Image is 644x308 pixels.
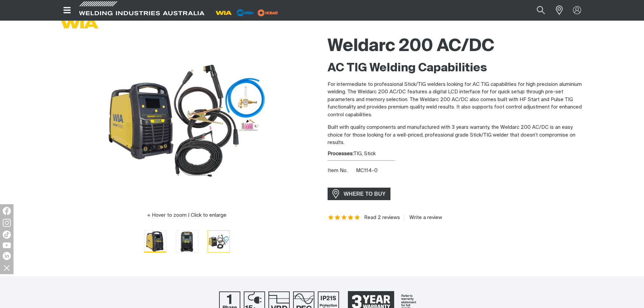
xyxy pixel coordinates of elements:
[328,124,587,147] p: Built with quality components and manufactured with 3 years warranty, the Weldarc 200 AC/DC is an...
[328,188,391,200] a: WHERE TO BUY
[102,32,271,201] img: Weldarc 200 AC/DC
[404,215,442,221] a: Write a review
[3,252,11,260] img: LinkedIn
[356,168,378,173] span: MC114-0
[3,231,11,239] img: TikTok
[256,8,280,18] img: miller
[176,231,198,252] img: Weldarc 200 AC/DC
[208,231,230,252] img: Weldarc 200 AC/DC
[328,35,587,57] h1: Weldarc 200 AC/DC
[339,189,390,199] span: WHERE TO BUY
[328,61,587,76] h2: AC TIG Welding Capabilities
[256,10,280,15] a: miller
[143,211,231,219] button: Hover to zoom | Click to enlarge
[328,150,587,158] div: TIG, Stick
[1,262,13,274] img: hide socials
[328,81,587,119] p: For intermediate to professional Stick/TIG welders looking for AC TIG capabilities for high preci...
[328,215,361,220] span: Rating: 5
[521,3,552,18] input: Product name or item number...
[144,231,166,252] img: Weldarc 200 AC/DC
[328,167,355,175] span: Item No.
[529,3,552,18] button: Search products
[3,207,11,215] img: Facebook
[364,215,400,221] a: Read 2 reviews
[328,151,354,156] strong: Processes:
[208,230,230,253] button: Go to slide 3
[176,230,198,253] button: Go to slide 2
[144,230,166,253] button: Go to slide 1
[3,219,11,227] img: Instagram
[3,242,11,248] img: YouTube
